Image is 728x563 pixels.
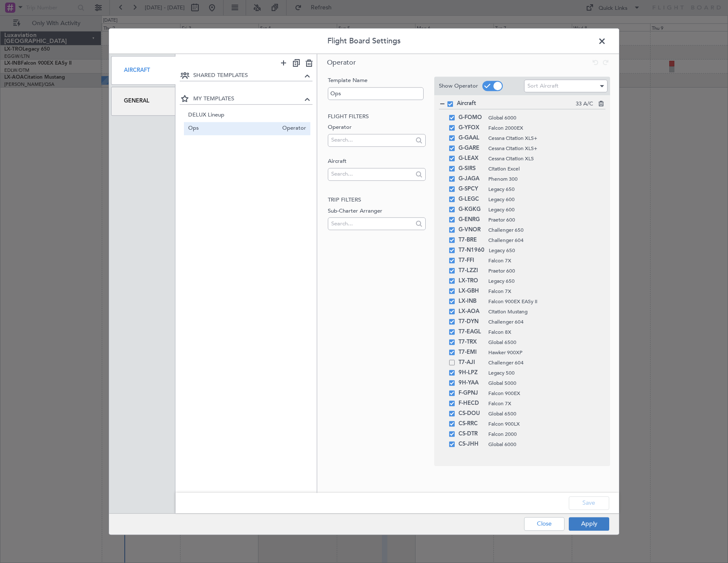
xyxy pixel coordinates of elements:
span: Falcon 7X [488,400,597,407]
span: T7-AJI [459,358,484,368]
span: Legacy 600 [488,206,597,213]
span: T7-DYN [459,317,484,327]
span: T7-N1960 [459,245,484,256]
button: Apply [569,517,609,531]
span: Falcon 900EX EASy II [488,298,597,305]
span: Falcon 7X [488,257,597,264]
button: Close [524,517,565,531]
span: G-GARE [459,143,484,154]
span: Legacy 500 [488,369,597,377]
span: T7-BRE [459,235,484,245]
label: Show Operator [439,82,478,91]
span: Phenom 300 [488,175,597,183]
span: Operator [327,58,356,67]
span: 33 A/C [576,100,593,108]
span: Sort Aircraft [527,82,559,90]
span: Legacy 650 [488,277,597,285]
span: LX-GBH [459,286,484,296]
h2: Flight filters [328,113,425,121]
span: Ops [188,124,278,133]
label: Aircraft [328,157,425,166]
span: Global 6500 [488,410,597,418]
span: CS-DOU [459,409,484,419]
span: T7-TRX [459,337,484,347]
h2: Trip filters [328,196,425,205]
span: G-SPCY [459,184,484,194]
span: G-JAGA [459,174,484,184]
span: G-FOMO [459,113,484,123]
span: Praetor 600 [488,267,597,275]
span: G-LEGC [459,194,484,205]
span: LX-AOA [459,307,484,317]
span: G-YFOX [459,123,484,133]
span: Global 5000 [488,379,597,387]
span: Falcon 900EX [488,390,597,397]
input: Search... [331,134,413,146]
span: Challenger 604 [488,236,597,244]
div: General [111,87,175,115]
span: LX-TRO [459,276,484,286]
span: Falcon 2000 [488,430,597,438]
span: G-VNOR [459,225,484,235]
header: Flight Board Settings [109,28,619,54]
span: Aircraft [457,100,576,108]
span: CS-DTR [459,429,484,439]
span: T7-EAGL [459,327,484,337]
span: Legacy 650 [489,247,597,254]
span: T7-FFI [459,256,484,266]
span: G-KGKG [459,205,484,215]
input: Search... [331,168,413,180]
span: F-HECD [459,398,484,409]
span: Falcon 900LX [488,420,597,428]
span: G-GAAL [459,133,484,143]
input: Search... [331,217,413,230]
span: Global 6000 [488,114,597,122]
span: Legacy 600 [488,196,597,203]
span: Global 6500 [488,338,597,346]
span: Cessna Citation XLS [488,155,597,162]
span: Falcon 8X [488,328,597,336]
span: 9H-LPZ [459,368,484,378]
span: Challenger 604 [488,359,597,367]
span: Challenger 650 [488,226,597,234]
label: Operator [328,123,425,132]
span: Challenger 604 [488,318,597,326]
span: Cessna Citation XLS+ [488,134,597,142]
span: Citation Mustang [488,308,597,316]
span: G-LEAX [459,154,484,164]
label: Template Name [328,77,425,85]
span: DELUX Lineup [188,111,307,120]
span: G-SIRS [459,164,484,174]
label: Sub-Charter Arranger [328,207,425,216]
span: G-ENRG [459,215,484,225]
span: SHARED TEMPLATES [193,71,303,80]
span: Praetor 600 [488,216,597,224]
div: Aircraft [111,56,175,85]
span: CS-JHH [459,439,484,449]
span: 9H-YAA [459,378,484,388]
span: Cessna Citation XLS+ [488,145,597,152]
span: T7-LZZI [459,266,484,276]
span: Global 6000 [488,441,597,448]
span: CS-RRC [459,419,484,429]
span: Citation Excel [488,165,597,173]
span: F-GPNJ [459,388,484,398]
span: LX-INB [459,296,484,307]
span: MY TEMPLATES [193,95,303,103]
span: T7-EMI [459,347,484,358]
span: Falcon 7X [488,287,597,295]
span: Hawker 900XP [488,349,597,356]
span: Operator [278,124,306,133]
span: Falcon 2000EX [488,124,597,132]
span: Legacy 650 [488,185,597,193]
